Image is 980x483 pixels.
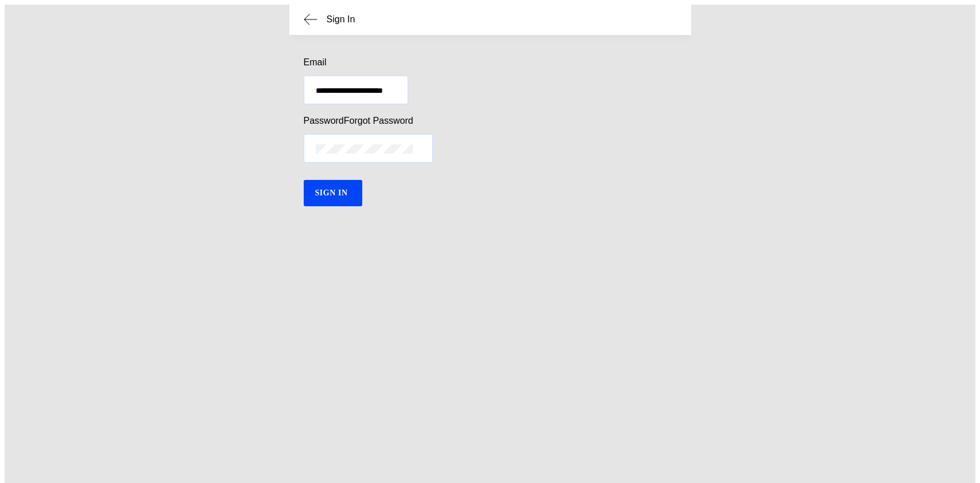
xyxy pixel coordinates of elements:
[304,180,362,206] button: sign in
[304,116,344,126] span: Password
[304,57,327,68] span: Email
[315,183,348,203] span: sign in
[344,116,413,126] span: Forgot Password
[304,14,317,25] img: backarrow.svg
[327,14,677,25] span: Sign In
